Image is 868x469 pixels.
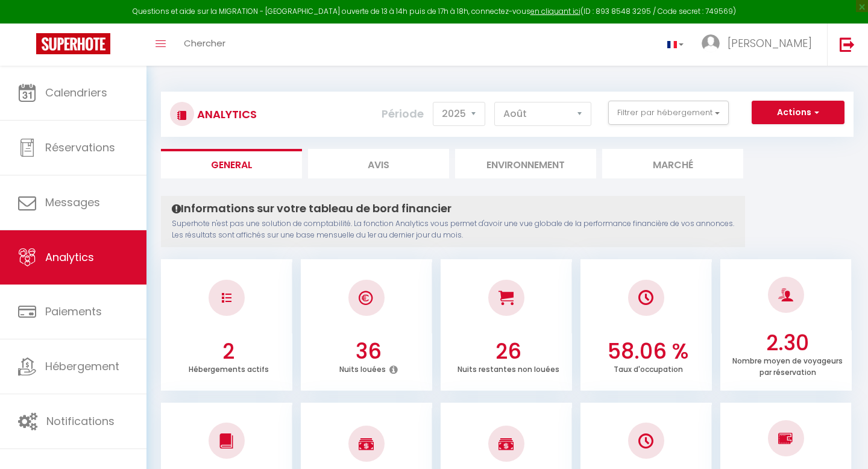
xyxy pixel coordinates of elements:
a: en cliquant ici [530,6,580,16]
li: Environnement [455,149,596,178]
span: Paiements [45,304,102,319]
button: Filtrer par hébergement [608,101,729,125]
h3: Analytics [194,101,257,128]
h3: 2 [168,339,289,364]
span: Analytics [45,250,94,265]
p: Taux d'occupation [614,362,683,374]
iframe: LiveChat chat widget [817,418,868,469]
label: Période [382,101,424,127]
img: NO IMAGE [222,293,231,303]
p: Nuits louées [339,362,386,374]
a: Chercher [175,24,234,66]
img: NO IMAGE [638,433,653,449]
span: Calendriers [45,85,107,100]
button: Actions [752,101,844,125]
span: [PERSON_NAME] [728,36,812,51]
img: Super Booking [36,33,110,54]
li: Avis [308,149,449,178]
span: Notifications [46,414,115,429]
span: Réservations [45,140,115,155]
p: Nuits restantes non louées [458,362,559,374]
p: Nombre moyen de voyageurs par réservation [732,353,843,377]
img: logout [840,37,855,52]
a: ... [PERSON_NAME] [693,24,827,66]
h4: Informations sur votre tableau de bord financier [172,202,734,215]
img: NO IMAGE [778,431,793,445]
span: Messages [45,195,100,210]
p: Hébergements actifs [189,362,269,374]
h3: 58.06 % [587,339,709,364]
h3: 2.30 [727,330,849,356]
h3: 26 [447,339,569,364]
span: Chercher [184,37,225,49]
p: Superhote n'est pas une solution de comptabilité. La fonction Analytics vous permet d'avoir une v... [172,218,734,241]
li: Marché [602,149,743,178]
h3: 36 [307,339,429,364]
span: Hébergement [45,359,119,374]
img: ... [702,34,720,52]
li: General [161,149,302,178]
